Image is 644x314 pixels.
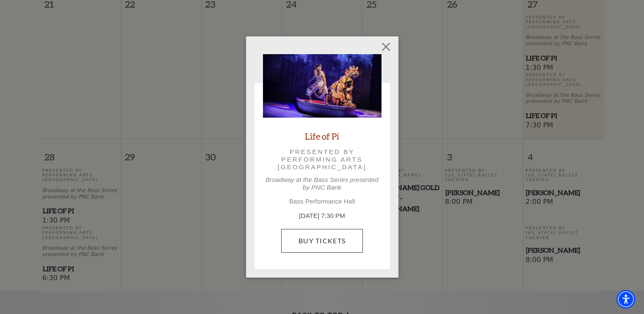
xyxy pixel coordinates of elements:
img: Life of Pi [263,54,381,118]
p: Bass Performance Hall [263,198,381,205]
div: Accessibility Menu [616,290,635,308]
p: [DATE] 7:30 PM [263,211,381,221]
a: Buy Tickets [281,229,363,253]
button: Close [378,39,394,55]
p: Presented by Performing Arts [GEOGRAPHIC_DATA] [275,148,370,171]
p: Broadway at the Bass Series presented by PNC Bank [263,176,381,191]
a: Life of Pi [305,130,339,142]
